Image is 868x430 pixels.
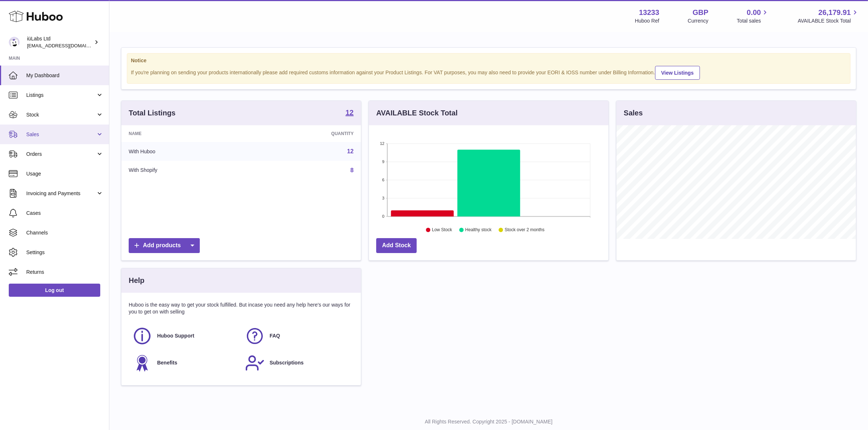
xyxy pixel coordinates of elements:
[26,92,96,99] span: Listings
[132,353,238,373] a: Benefits
[270,359,304,366] span: Subscriptions
[347,148,354,154] a: 12
[26,170,104,177] span: Usage
[26,72,104,79] span: My Dashboard
[121,161,250,180] td: With Shopify
[376,108,458,118] h3: AVAILABLE Stock Total
[693,8,708,17] strong: GBP
[26,131,96,138] span: Sales
[688,17,709,24] div: Currency
[9,37,20,48] img: info@iulabs.co
[382,196,384,200] text: 3
[129,301,354,315] p: Huboo is the easy way to get your stock fulfilled. But incase you need any help here's our ways f...
[382,214,384,218] text: 0
[121,125,250,142] th: Name
[432,228,452,233] text: Low Stock
[270,332,280,339] span: FAQ
[26,269,104,276] span: Returns
[157,359,177,366] span: Benefits
[380,141,384,146] text: 12
[737,17,769,24] span: Total sales
[129,108,176,118] h3: Total Listings
[635,17,659,24] div: Huboo Ref
[131,57,846,64] strong: Notice
[9,284,100,297] a: Log out
[639,8,659,17] strong: 13233
[747,8,761,17] span: 0.00
[245,353,350,373] a: Subscriptions
[157,332,194,339] span: Huboo Support
[129,276,144,285] h3: Help
[26,190,96,197] span: Invoicing and Payments
[798,17,859,24] span: AVAILABLE Stock Total
[27,43,107,48] span: [EMAIL_ADDRESS][DOMAIN_NAME]
[26,151,96,158] span: Orders
[818,8,851,17] span: 26,179.91
[26,229,104,236] span: Channels
[737,8,769,24] a: 0.00 Total sales
[655,66,700,80] a: View Listings
[26,249,104,256] span: Settings
[115,418,862,425] p: All Rights Reserved. Copyright 2025 - [DOMAIN_NAME]
[382,159,384,164] text: 9
[624,108,643,118] h3: Sales
[346,109,354,118] a: 12
[132,326,238,346] a: Huboo Support
[798,8,859,24] a: 26,179.91 AVAILABLE Stock Total
[245,326,350,346] a: FAQ
[27,35,93,49] div: iüLabs Ltd
[131,65,846,80] div: If you're planning on sending your products internationally please add required customs informati...
[465,228,492,233] text: Healthy stock
[376,238,417,253] a: Add Stock
[350,167,354,173] a: 8
[26,111,96,118] span: Stock
[250,125,361,142] th: Quantity
[346,109,354,116] strong: 12
[505,228,544,233] text: Stock over 2 months
[382,178,384,182] text: 6
[129,238,200,253] a: Add products
[121,142,250,161] td: With Huboo
[26,210,104,217] span: Cases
